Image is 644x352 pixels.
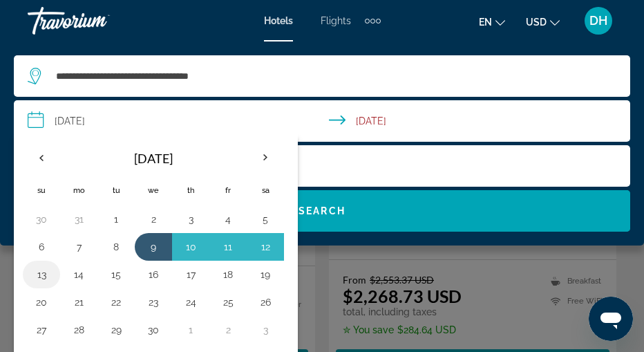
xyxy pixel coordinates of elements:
[589,297,633,341] iframe: Button to launch messaging window
[105,320,127,340] button: Day 29
[14,100,630,142] button: Select check in and out date
[254,237,276,257] button: Day 12
[254,265,276,284] button: Day 19
[180,293,202,312] button: Day 24
[479,12,505,32] button: Change language
[254,293,276,312] button: Day 26
[142,293,164,312] button: Day 23
[30,237,53,257] button: Day 6
[30,320,53,340] button: Day 27
[60,142,247,175] th: [DATE]
[142,237,164,257] button: Day 9
[180,237,202,257] button: Day 10
[14,145,630,187] button: Travelers: 2 adults, 0 children
[479,17,492,28] span: en
[299,205,345,216] span: Search
[264,15,293,26] a: Hotels
[30,265,53,284] button: Day 13
[217,320,239,340] button: Day 2
[589,14,607,28] span: DH
[526,12,560,32] button: Change currency
[217,237,239,257] button: Day 11
[105,237,127,257] button: Day 8
[23,142,60,174] button: Previous month
[180,265,202,284] button: Day 17
[68,265,90,284] button: Day 14
[217,293,239,312] button: Day 25
[30,293,53,312] button: Day 20
[68,320,90,340] button: Day 28
[30,210,53,229] button: Day 30
[217,265,239,284] button: Day 18
[55,66,609,86] input: Search hotel destination
[180,320,202,340] button: Day 1
[14,190,630,232] button: Search
[68,237,90,257] button: Day 7
[142,320,164,340] button: Day 30
[28,3,166,39] a: Travorium
[105,293,127,312] button: Day 22
[180,210,202,229] button: Day 3
[254,210,276,229] button: Day 5
[254,320,276,340] button: Day 3
[365,10,381,32] button: Extra navigation items
[217,210,239,229] button: Day 4
[142,265,164,284] button: Day 16
[142,210,164,229] button: Day 2
[580,6,616,35] button: User Menu
[247,142,284,174] button: Next month
[68,293,90,312] button: Day 21
[321,15,351,26] a: Flights
[105,265,127,284] button: Day 15
[105,210,127,229] button: Day 1
[68,210,90,229] button: Day 31
[526,17,547,28] span: USD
